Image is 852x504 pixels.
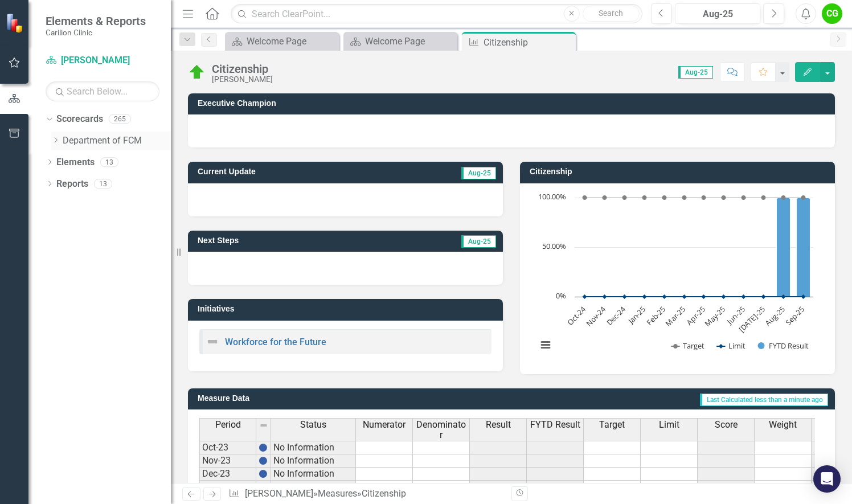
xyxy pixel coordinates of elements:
path: Oct-24, 100. Target. [583,195,587,200]
img: ClearPoint Strategy [6,13,26,32]
span: FYTD Result [530,420,580,430]
path: Oct-24, 0. Limit. [583,294,587,299]
input: Search Below... [46,81,159,101]
span: Target [599,420,625,430]
path: Apr-25, 100. Target. [702,195,706,200]
div: Welcome Page [247,34,336,48]
path: Dec-24, 100. Target. [622,195,627,200]
text: Mar-25 [663,304,687,328]
text: Nov-24 [584,304,608,328]
img: Not Defined [206,335,219,349]
a: Measures [318,488,357,499]
div: Welcome Page [365,34,454,48]
path: Sep-25, 100. FYTD Result. [797,198,810,297]
a: Scorecards [56,113,103,126]
text: Aug-25 [763,304,787,328]
div: Citizenship [484,35,573,50]
div: Aug-25 [679,7,756,21]
small: Carilion Clinic [46,28,146,37]
g: Target, series 1 of 3. Line with 12 data points. [583,195,806,200]
text: Apr-25 [684,304,707,327]
div: » » [228,487,503,501]
a: [PERSON_NAME] [245,488,313,499]
path: Jul-25, 100. Target. [761,195,766,200]
text: Jun-25 [724,304,747,327]
h3: Initiatives [198,305,497,313]
img: BgCOk07PiH71IgAAAABJRU5ErkJggg== [259,469,268,478]
text: 0% [556,290,566,301]
td: No Information [271,468,356,481]
path: Aug-25, 100. FYTD Result. [777,198,790,297]
div: [PERSON_NAME] [212,75,273,84]
text: Dec-24 [604,304,628,327]
span: Numerator [363,420,405,430]
path: Nov-24, 100. Target. [603,195,607,200]
td: No Information [271,454,356,468]
button: Show Target [671,341,704,351]
td: Oct-23 [199,441,256,454]
span: Status [300,420,326,430]
div: Citizenship [212,63,273,75]
path: Feb-25, 100. Target. [662,195,667,200]
a: Reports [56,178,88,191]
text: 50.00% [542,241,566,251]
img: 8DAGhfEEPCf229AAAAAElFTkSuQmCC [259,421,268,430]
g: FYTD Result, series 3 of 3. Bar series with 12 bars. [584,198,810,297]
button: Search [583,6,640,22]
span: Search [599,9,623,18]
path: Nov-24, 0. Limit. [603,294,607,299]
g: Limit, series 2 of 3. Line with 12 data points. [583,294,806,299]
path: Dec-24, 0. Limit. [622,294,627,299]
text: Jan-25 [625,304,648,327]
td: Jan-24 [199,481,256,494]
img: BgCOk07PiH71IgAAAABJRU5ErkJggg== [259,443,268,452]
path: Feb-25, 0. Limit. [662,294,667,299]
img: On Target [188,63,206,81]
h3: Executive Champion [198,99,829,108]
text: Oct-24 [565,304,588,327]
button: Show FYTD Result [758,341,809,351]
span: Result [486,420,511,430]
a: [PERSON_NAME] [46,54,159,67]
img: BgCOk07PiH71IgAAAABJRU5ErkJggg== [259,482,268,491]
path: Mar-25, 0. Limit. [682,294,687,299]
span: Weight [769,420,797,430]
div: Open Intercom Messenger [813,465,841,493]
button: View chart menu, Chart [538,337,554,353]
path: Jun-25, 0. Limit. [742,294,746,299]
text: Feb-25 [644,304,667,327]
a: Welcome Page [346,34,454,48]
path: Apr-25, 0. Limit. [702,294,706,299]
path: Jan-25, 100. Target. [642,195,647,200]
span: Last Calculated less than a minute ago [700,394,828,406]
text: [DATE]-25 [736,304,767,334]
path: May-25, 0. Limit. [722,294,726,299]
span: Period [215,420,241,430]
h3: Measure Data [198,394,378,403]
a: Welcome Page [228,34,336,48]
path: May-25, 100. Target. [722,195,726,200]
button: Aug-25 [675,3,760,24]
div: CG [822,3,842,24]
button: Show Limit [717,341,745,351]
div: 13 [100,157,118,167]
text: Sep-25 [783,304,806,327]
text: 100.00% [538,191,566,202]
h3: Next Steps [198,236,358,245]
path: Jul-25, 0. Limit. [761,294,766,299]
span: Score [715,420,738,430]
svg: Interactive chart [531,192,819,363]
td: Dec-23 [199,468,256,481]
span: Denominator [415,420,467,440]
td: No Information [271,441,356,454]
input: Search ClearPoint... [231,4,642,24]
span: Aug-25 [678,66,713,79]
a: Department of FCM [63,134,171,147]
path: Mar-25, 100. Target. [682,195,687,200]
a: Elements [56,156,95,169]
span: Aug-25 [461,167,496,179]
span: Aug-25 [461,235,496,248]
path: Aug-25, 0. Limit. [781,294,786,299]
td: No Information [271,481,356,494]
span: Limit [659,420,679,430]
